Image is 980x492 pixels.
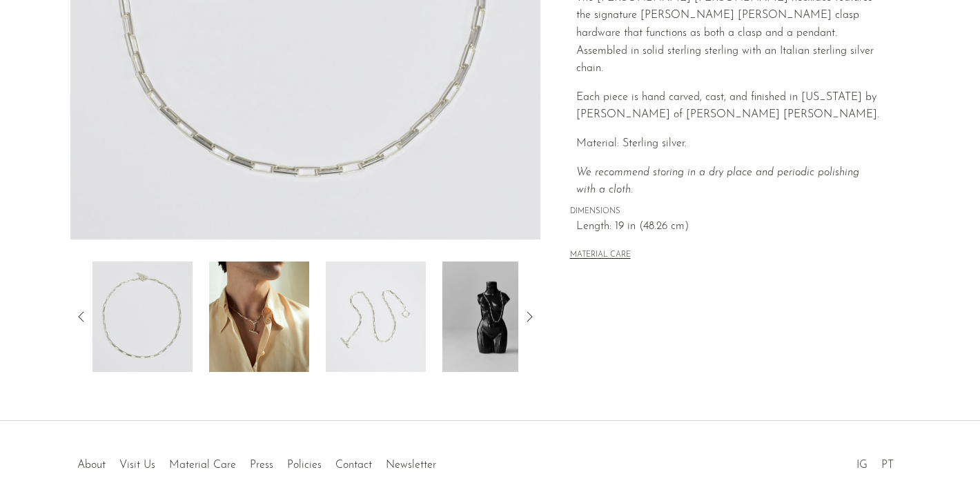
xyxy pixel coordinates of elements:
span: Length: 19 in (48.26 cm) [576,218,881,236]
img: Dunton Ellerkamp Necklace [326,262,426,372]
a: Material Care [169,460,236,471]
img: Dunton Ellerkamp Necklace [442,262,542,372]
a: IG [856,460,868,471]
a: Contact [335,460,372,471]
p: Material: Sterling silver. [576,135,881,153]
a: Policies [287,460,322,471]
a: About [77,460,106,471]
button: MATERIAL CARE [570,250,631,261]
i: We recommend storing in a dry place and periodic polishing with a cloth. [576,167,859,196]
span: DIMENSIONS [570,206,881,218]
img: Dunton Ellerkamp Necklace [209,262,309,372]
a: PT [881,460,894,471]
p: Each piece is hand carved, cast, and finished in [US_STATE] by [PERSON_NAME] of [PERSON_NAME] [PE... [576,89,881,124]
a: Visit Us [119,460,155,471]
ul: Social Medias [850,449,901,475]
ul: Quick links [70,449,443,475]
img: Dunton Ellerkamp Necklace [92,262,193,372]
a: Press [250,460,273,471]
